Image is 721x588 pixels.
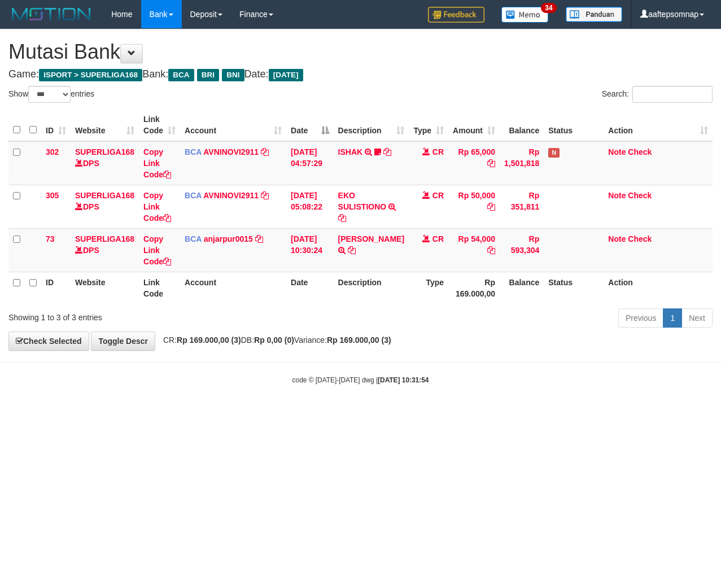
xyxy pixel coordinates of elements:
[41,109,71,141] th: ID: activate to sort column ascending
[286,141,334,185] td: [DATE] 04:57:29
[409,272,448,304] th: Type
[8,307,292,323] div: Showing 1 to 3 of 3 entries
[608,234,626,243] a: Note
[628,234,652,243] a: Check
[75,234,134,243] a: SUPERLIGA168
[177,336,241,345] strong: Rp 169.000,00 (3)
[158,336,391,345] span: CR: DB: Variance:
[185,234,202,243] span: BCA
[71,109,139,141] th: Website: activate to sort column ascending
[448,141,500,185] td: Rp 65,000
[197,69,219,81] span: BRI
[185,191,202,200] span: BCA
[541,3,556,13] span: 34
[139,109,180,141] th: Link Code: activate to sort column ascending
[39,69,142,81] span: ISPORT > SUPERLIGA168
[663,308,682,328] a: 1
[487,246,495,255] a: Copy Rp 54,000 to clipboard
[544,272,604,304] th: Status
[71,228,139,272] td: DPS
[286,272,334,304] th: Date
[143,234,171,266] a: Copy Link Code
[168,69,194,81] span: BCA
[432,191,444,200] span: CR
[286,109,334,141] th: Date: activate to sort column descending
[500,228,544,272] td: Rp 593,304
[8,332,89,351] a: Check Selected
[71,185,139,228] td: DPS
[254,336,294,345] strong: Rp 0,00 (0)
[71,141,139,185] td: DPS
[500,141,544,185] td: Rp 1,501,818
[487,159,495,168] a: Copy Rp 65,000 to clipboard
[143,147,171,179] a: Copy Link Code
[327,336,391,345] strong: Rp 169.000,00 (3)
[75,147,134,156] a: SUPERLIGA168
[28,86,71,103] select: Showentries
[75,191,134,200] a: SUPERLIGA168
[334,272,409,304] th: Description
[338,191,387,211] a: EKO SULISTIONO
[618,308,663,328] a: Previous
[180,109,286,141] th: Account: activate to sort column ascending
[222,69,244,81] span: BNI
[681,308,713,328] a: Next
[203,147,259,156] a: AVNINOVI2911
[46,147,59,156] span: 302
[432,147,444,156] span: CR
[348,246,356,255] a: Copy ASEP BUDIMAN to clipboard
[204,234,253,243] a: anjarpur0015
[46,191,59,200] span: 305
[628,191,652,200] a: Check
[378,376,429,384] strong: [DATE] 10:31:54
[500,272,544,304] th: Balance
[608,147,626,156] a: Note
[203,191,259,200] a: AVNINOVI2911
[448,272,500,304] th: Rp 169.000,00
[8,86,94,103] label: Show entries
[180,272,286,304] th: Account
[261,147,269,156] a: Copy AVNINOVI2911 to clipboard
[185,147,202,156] span: BCA
[501,7,549,23] img: Button%20Memo.svg
[602,86,713,103] label: Search:
[8,69,713,80] h4: Game: Bank: Date:
[255,234,263,243] a: Copy anjarpur0015 to clipboard
[71,272,139,304] th: Website
[139,272,180,304] th: Link Code
[292,376,429,384] small: code © [DATE]-[DATE] dwg |
[544,109,604,141] th: Status
[41,272,71,304] th: ID
[286,185,334,228] td: [DATE] 05:08:22
[500,109,544,141] th: Balance
[409,109,448,141] th: Type: activate to sort column ascending
[286,228,334,272] td: [DATE] 10:30:24
[487,202,495,211] a: Copy Rp 50,000 to clipboard
[334,109,409,141] th: Description: activate to sort column ascending
[448,228,500,272] td: Rp 54,000
[628,147,652,156] a: Check
[143,191,171,223] a: Copy Link Code
[632,86,713,103] input: Search:
[566,7,622,22] img: panduan.png
[604,272,713,304] th: Action
[428,7,484,23] img: Feedback.jpg
[338,234,404,243] a: [PERSON_NAME]
[338,147,363,156] a: ISHAK
[432,234,444,243] span: CR
[261,191,269,200] a: Copy AVNINOVI2911 to clipboard
[338,214,346,223] a: Copy EKO SULISTIONO to clipboard
[8,6,94,23] img: MOTION_logo.png
[608,191,626,200] a: Note
[548,148,560,158] span: Has Note
[91,332,155,351] a: Toggle Descr
[500,185,544,228] td: Rp 351,811
[448,185,500,228] td: Rp 50,000
[8,41,713,63] h1: Mutasi Bank
[383,147,391,156] a: Copy ISHAK to clipboard
[604,109,713,141] th: Action: activate to sort column ascending
[46,234,55,243] span: 73
[269,69,303,81] span: [DATE]
[448,109,500,141] th: Amount: activate to sort column ascending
